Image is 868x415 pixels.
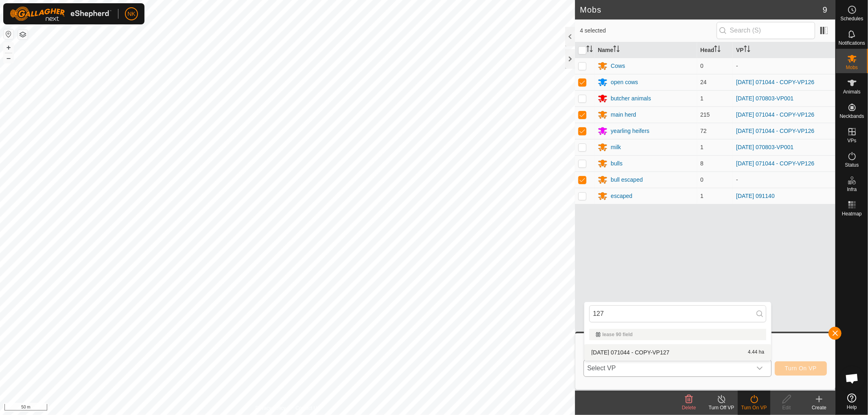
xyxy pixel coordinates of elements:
li: 2025-08-13 071044 - COPY-VP127 [584,344,771,361]
span: Animals [843,89,861,94]
a: [DATE] 071044 - COPY-VP126 [736,128,814,134]
span: 215 [700,111,710,118]
h2: Mobs [580,5,823,15]
span: 72 [700,128,707,134]
div: Cows [611,62,625,70]
th: Head [697,42,733,58]
a: [DATE] 071044 - COPY-VP126 [736,111,814,118]
div: milk [611,143,621,152]
span: 0 [700,176,704,183]
td: - [733,172,835,188]
span: Heatmap [842,211,862,216]
div: lease 90 field [596,332,760,337]
span: Mobs [846,65,858,70]
span: Schedules [840,16,863,21]
div: Turn Off VP [705,404,738,411]
div: bulls [611,159,623,168]
div: main herd [611,111,636,119]
div: Edit [770,404,803,411]
p-sorticon: Activate to sort [714,47,721,53]
span: VPs [847,138,856,143]
a: [DATE] 071044 - COPY-VP126 [736,160,814,167]
span: 9 [823,4,827,16]
button: Turn On VP [775,361,827,376]
button: Map Layers [18,30,28,39]
span: Notifications [839,41,865,46]
span: 4 selected [580,26,717,35]
span: NK [127,10,135,18]
span: [DATE] 071044 - COPY-VP127 [591,350,669,355]
span: 0 [700,63,704,69]
div: escaped [611,192,632,200]
button: + [4,43,13,52]
button: – [4,53,13,63]
a: Help [836,390,868,413]
span: Status [845,163,859,167]
div: Create [803,404,835,411]
a: [DATE] 071044 - COPY-VP126 [736,79,814,85]
span: 8 [700,160,704,167]
div: Turn On VP [738,404,770,411]
span: 1 [700,193,704,199]
div: open cows [611,78,638,87]
span: Neckbands [840,114,864,119]
div: yearling heifers [611,127,649,135]
p-sorticon: Activate to sort [744,47,750,53]
span: 1 [700,144,704,150]
span: 24 [700,79,707,85]
span: Infra [847,187,857,192]
input: Search [589,305,766,322]
div: dropdown trigger [752,360,768,376]
a: [DATE] 070803-VP001 [736,95,794,102]
input: Search (S) [717,22,815,39]
p-sorticon: Activate to sort [586,47,593,53]
button: Reset Map [4,29,13,39]
span: Select VP [584,360,752,376]
div: bull escaped [611,176,643,184]
span: 4.44 ha [748,350,764,355]
p-sorticon: Activate to sort [613,47,620,53]
a: Open chat [840,366,864,391]
a: Contact Us [295,404,319,412]
span: Delete [682,405,696,411]
span: Help [847,405,857,410]
img: Gallagher Logo [10,7,112,21]
span: 1 [700,95,704,102]
th: VP [733,42,835,58]
a: [DATE] 070803-VP001 [736,144,794,150]
a: [DATE] 091140 [736,193,775,199]
td: - [733,58,835,74]
a: Privacy Policy [256,404,286,412]
ul: Option List [584,326,771,361]
span: Turn On VP [785,365,817,372]
div: butcher animals [611,94,651,103]
th: Name [595,42,697,58]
